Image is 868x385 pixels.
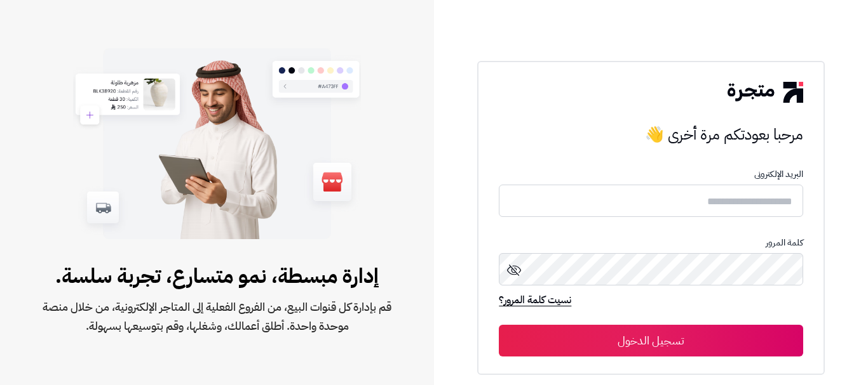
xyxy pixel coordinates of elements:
[728,82,803,102] img: logo-2.png
[499,122,803,147] h3: مرحبا بعودتكم مرة أخرى 👋
[499,238,803,248] p: كلمة المرور
[41,297,393,336] span: قم بإدارة كل قنوات البيع، من الفروع الفعلية إلى المتاجر الإلكترونية، من خلال منصة موحدة واحدة. أط...
[499,169,803,179] p: البريد الإلكترونى
[499,325,803,356] button: تسجيل الدخول
[499,292,571,310] a: نسيت كلمة المرور؟
[41,261,393,291] span: إدارة مبسطة، نمو متسارع، تجربة سلسة.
